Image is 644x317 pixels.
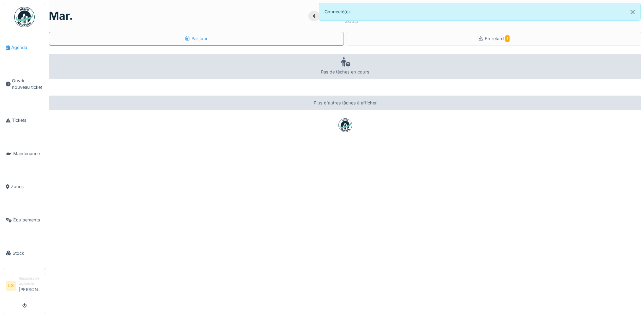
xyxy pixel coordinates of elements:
span: 1 [505,35,510,42]
div: Connecté(e). [319,3,641,21]
img: Badge_color-CXgf-gQk.svg [14,7,35,27]
div: Par jour [185,35,208,42]
a: Zones [3,170,46,203]
div: Responsable technicien [19,276,43,286]
span: Ouvrir nouveau ticket [12,78,43,90]
li: [PERSON_NAME] [19,276,43,296]
a: LG Responsable technicien[PERSON_NAME] [6,276,43,297]
a: Agenda [3,31,46,64]
div: 2025 [345,17,358,25]
a: Maintenance [3,137,46,170]
h1: mar. [49,10,73,22]
a: Tickets [3,104,46,137]
a: Stock [3,236,46,270]
div: Pas de tâches en cours [49,54,641,79]
div: Plus d'autres tâches à afficher [49,96,641,110]
span: Maintenance [13,150,43,157]
li: LG [6,281,16,291]
span: Agenda [11,44,43,51]
a: Équipements [3,203,46,237]
span: Stock [13,250,43,256]
a: Ouvrir nouveau ticket [3,64,46,104]
span: Zones [11,183,43,190]
span: Équipements [13,217,43,223]
button: Close [625,3,640,21]
img: badge-BVDL4wpA.svg [338,118,352,132]
span: En retard [485,36,510,41]
span: Tickets [12,117,43,123]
